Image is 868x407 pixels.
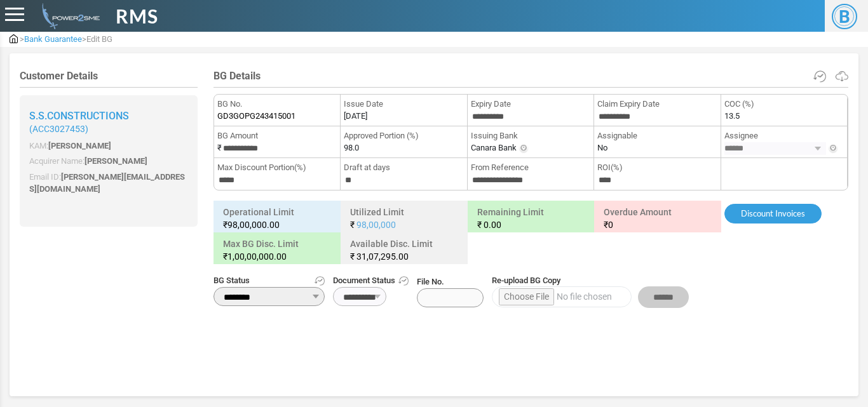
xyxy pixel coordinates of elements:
[724,130,844,142] span: Assignee
[85,156,147,166] span: [PERSON_NAME]
[417,276,484,307] span: File No.
[597,161,717,174] span: ROI(%)
[597,142,607,154] label: No
[344,142,359,154] label: 98.0
[223,250,331,263] small: ₹
[214,274,325,287] span: BG Status
[344,161,463,174] span: Draft at days
[333,274,409,287] span: Document Status
[344,236,465,265] h6: Available Disc. Limit
[32,124,85,134] span: ACC3027453
[20,70,198,82] h4: Customer Details
[604,220,608,230] span: ₹
[471,161,590,174] span: From Reference
[29,124,188,135] small: ( )
[48,141,111,150] span: [PERSON_NAME]
[227,220,280,230] span: 98,00,000.00
[29,110,129,122] span: S.s.constructions
[217,98,337,110] span: BG No.
[217,236,337,265] h6: Max BG Disc. Limit
[492,274,689,287] span: Re-upload BG Copy
[724,98,844,110] span: COC (%)
[223,218,331,231] small: ₹
[350,220,355,230] span: ₹
[217,204,337,233] h6: Operational Limit
[484,220,501,230] span: 0.00
[217,110,295,123] span: GD3GOPG243415001
[597,204,718,233] h6: Overdue Amount
[37,3,100,29] img: admin
[832,4,857,29] span: B
[315,274,325,287] a: Get Status History
[471,204,592,233] h6: Remaining Limit
[344,130,463,142] span: Approved Portion (%)
[344,204,465,233] h6: Utilized Limit
[597,130,717,142] span: Assignable
[227,251,287,262] span: 1,00,00,000.00
[477,220,482,230] span: ₹
[356,220,396,230] a: 98,00,000
[471,130,590,142] span: Issuing Bank
[350,251,355,262] span: ₹
[214,70,848,82] h4: BG Details
[519,143,529,154] img: Info
[597,98,717,110] span: Claim Expiry Date
[214,126,341,158] li: ₹
[29,172,185,194] span: [PERSON_NAME][EMAIL_ADDRESS][DOMAIN_NAME]
[604,218,712,231] small: 0
[217,161,337,174] span: Max Discount Portion(%)
[724,204,822,224] a: Discount Invoices
[724,110,740,123] label: 13.5
[344,110,367,123] label: [DATE]
[86,34,112,44] span: Edit BG
[828,143,838,154] img: Info
[29,140,188,152] p: KAM:
[217,130,337,142] span: BG Amount
[344,98,463,110] span: Issue Date
[116,2,158,30] span: RMS
[24,34,82,44] span: Bank Guarantee
[29,171,188,196] p: Email ID:
[356,251,409,262] span: 31,07,295.00
[398,274,409,287] a: Get Document History
[471,98,590,110] span: Expiry Date
[10,34,18,43] img: admin
[29,155,188,168] p: Acquirer Name:
[471,142,517,154] label: Canara Bank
